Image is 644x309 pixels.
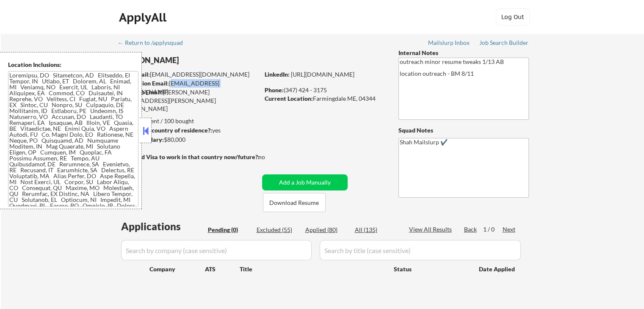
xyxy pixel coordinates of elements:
strong: LinkedIn: [265,71,290,78]
div: Date Applied [479,265,516,273]
strong: Will need Visa to work in that country now/future?: [119,153,260,160]
div: Company [149,265,205,273]
div: (347) 424 - 3175 [265,86,384,94]
div: Applications [121,221,205,232]
div: Mailslurp Inbox [428,40,470,46]
div: 1 / 0 [483,225,503,234]
div: [EMAIL_ADDRESS][DOMAIN_NAME] [119,70,259,79]
div: ← Return to /applysquad [118,40,191,46]
div: $80,000 [118,135,259,144]
div: Back [464,225,478,234]
div: Title [240,265,386,273]
div: Internal Notes [398,49,529,57]
div: Next [503,225,516,234]
div: Status [394,261,467,276]
div: ATS [205,265,240,273]
a: Job Search Builder [479,39,529,48]
div: Excluded (55) [257,226,299,234]
a: [URL][DOMAIN_NAME] [291,71,354,78]
input: Search by company (case sensitive) [121,240,312,260]
button: Download Resume [263,193,326,212]
div: [PERSON_NAME] [119,55,293,66]
strong: Can work in country of residence?: [118,127,212,134]
div: Farmingdale ME, 04344 [265,94,384,103]
a: ← Return to /applysquad [118,39,191,48]
div: [PERSON_NAME][EMAIL_ADDRESS][PERSON_NAME][DOMAIN_NAME] [119,88,259,113]
strong: Current Location: [265,95,313,102]
div: yes [118,126,257,135]
a: Mailslurp Inbox [428,39,470,48]
div: Squad Notes [398,126,529,135]
input: Search by title (case sensitive) [320,240,521,260]
div: ApplyAll [119,10,169,25]
div: no [258,153,282,161]
div: 80 sent / 100 bought [118,117,259,125]
div: [EMAIL_ADDRESS][DOMAIN_NAME] [119,79,259,96]
div: Location Inclusions: [8,61,138,69]
button: Add a Job Manually [262,174,348,190]
div: Applied (80) [305,226,348,234]
div: View All Results [409,225,454,234]
strong: Phone: [265,86,284,94]
div: Pending (0) [208,226,250,234]
div: Job Search Builder [479,40,529,46]
button: Log Out [496,8,530,25]
div: All (135) [355,226,397,234]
